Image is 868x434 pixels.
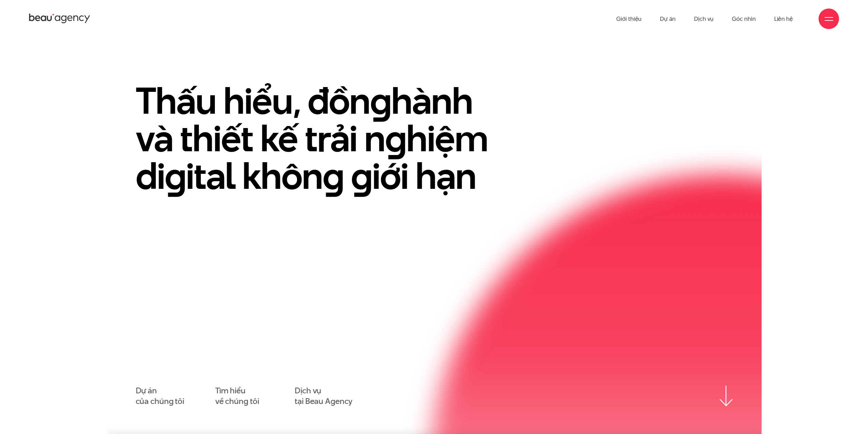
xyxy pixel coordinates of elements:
[165,150,186,201] en: g
[370,75,391,126] en: g
[323,150,344,201] en: g
[136,82,511,195] h1: Thấu hiểu, đồn hành và thiết kế trải n hiệm di ital khôn iới hạn
[385,113,406,164] en: g
[215,386,259,407] a: Tìm hiểuvề chúng tôi
[136,386,184,407] a: Dự áncủa chúng tôi
[295,386,352,407] a: Dịch vụtại Beau Agency
[351,150,372,201] en: g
